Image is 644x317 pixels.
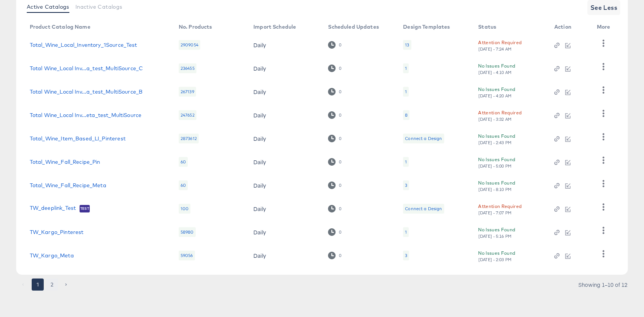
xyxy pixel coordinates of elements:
td: Daily [247,220,322,244]
button: Go to next page [60,279,72,291]
span: Inactive Catalogs [75,4,123,10]
th: Status [472,21,548,33]
div: 0 [328,158,341,165]
div: Showing 1–10 of 12 [578,282,628,287]
div: Design Templates [403,24,450,30]
div: 3 [405,182,407,188]
div: 0 [339,136,342,141]
div: 247652 [179,110,196,120]
div: Attention Required [478,38,521,46]
div: 0 [328,65,341,72]
div: Product Catalog Name [30,24,90,30]
div: Import Schedule [253,24,296,30]
nav: pagination navigation [16,279,74,291]
a: Total_Wine_Fall_Recipe_Meta [30,182,106,188]
div: 3 [403,251,409,260]
div: 1 [405,229,407,235]
a: Total Wine_Local Inv...a_test_MultiSource_B [30,89,143,95]
div: [DATE] - 7:24 AM [478,46,512,52]
button: Attention Required[DATE] - 7:07 PM [478,202,521,215]
div: 100 [179,204,190,214]
div: 59056 [179,251,195,260]
a: Total_Wine_Item_Based_LI_Pinterest [30,135,126,142]
div: 0 [339,89,342,94]
div: 8 [403,110,409,120]
button: Attention Required[DATE] - 7:24 AM [478,38,521,52]
div: No. Products [179,24,212,30]
td: Daily [247,174,322,197]
span: Test [80,206,90,212]
div: 3 [403,180,409,190]
th: More [591,21,619,33]
div: 0 [339,159,342,165]
div: Connect a Design [403,204,444,214]
div: 0 [339,112,342,118]
div: 0 [339,66,342,71]
a: TW_Kargo_Meta [30,252,74,259]
div: 0 [339,183,342,188]
a: Total_Wine_Local_Inventory_1Source_Test [30,42,137,48]
div: Connect a Design [403,134,444,143]
div: 0 [339,253,342,258]
div: 0 [328,135,341,142]
div: Attention Required [478,109,521,117]
div: 0 [339,206,342,211]
div: [DATE] - 7:07 PM [478,210,512,215]
button: Attention Required[DATE] - 3:32 AM [478,109,521,122]
div: 0 [328,228,341,235]
a: TW_deeplink_Test [30,205,76,212]
div: 1 [403,63,409,73]
span: Active Catalogs [27,4,69,10]
div: 13 [403,40,411,50]
div: 267139 [179,87,196,97]
div: 0 [328,88,341,95]
div: [DATE] - 3:32 AM [478,117,512,122]
div: 1 [405,89,407,95]
td: Daily [247,103,322,127]
td: Daily [247,150,322,174]
div: 60 [179,157,188,167]
div: 0 [328,252,341,259]
div: Connect a Design [405,135,442,142]
div: 236455 [179,63,196,73]
div: Attention Required [478,202,521,210]
td: Daily [247,33,322,57]
div: 58980 [179,227,196,237]
td: Daily [247,57,322,80]
button: Go to page 2 [46,279,58,291]
span: See Less [590,2,618,13]
div: 1 [405,159,407,165]
a: TW_Kargo_Pinterest [30,229,84,235]
th: Action [548,21,591,33]
td: Daily [247,197,322,220]
a: Total Wine_Local Inv...eta_test_MultiSource [30,112,141,118]
button: page 1 [32,279,44,291]
a: Total Wine_Local Inv...a_test_MultiSource_C [30,65,143,71]
div: 2909054 [179,40,200,50]
td: Daily [247,127,322,150]
div: 8 [405,112,408,118]
div: 0 [339,42,342,48]
div: 2873612 [179,134,199,143]
td: Daily [247,80,322,103]
div: 0 [328,111,341,118]
div: 60 [179,180,188,190]
div: 0 [328,182,341,189]
div: 0 [339,229,342,235]
div: 1 [405,65,407,71]
div: 1 [403,87,409,97]
div: 0 [328,205,341,212]
div: Connect a Design [405,206,442,212]
td: Daily [247,244,322,267]
div: 3 [405,252,407,259]
a: Total_Wine_Fall_Recipe_Pin [30,159,100,165]
div: 1 [403,157,409,167]
div: 0 [328,41,341,48]
div: 13 [405,42,409,48]
div: 1 [403,227,409,237]
div: Scheduled Updates [328,24,379,30]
